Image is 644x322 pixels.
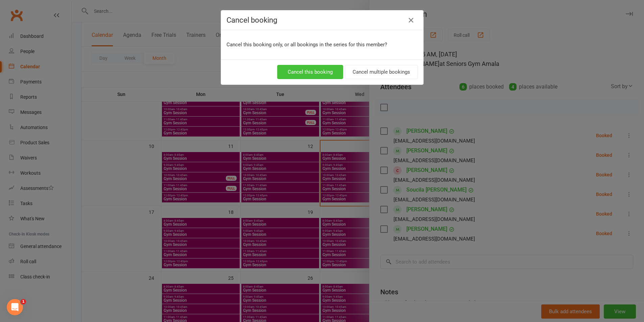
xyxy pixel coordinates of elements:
[21,299,26,304] span: 1
[226,16,418,24] h4: Cancel booking
[277,65,343,79] button: Cancel this booking
[406,15,416,26] button: Close
[226,41,418,49] p: Cancel this booking only, or all bookings in the series for this member?
[7,299,23,315] iframe: Intercom live chat
[345,65,418,79] button: Cancel multiple bookings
